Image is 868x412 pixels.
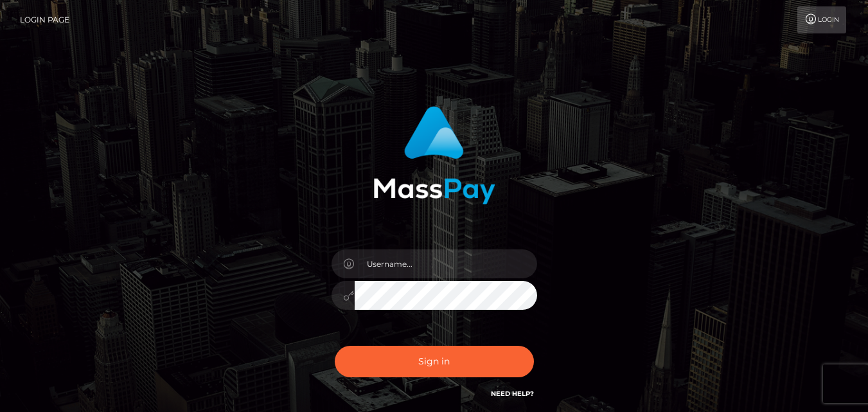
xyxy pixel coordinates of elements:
a: Login Page [20,6,69,33]
input: Username... [355,249,537,278]
button: Sign in [335,346,534,377]
img: MassPay Login [373,106,495,204]
a: Need Help? [491,390,534,398]
a: Login [797,6,846,33]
